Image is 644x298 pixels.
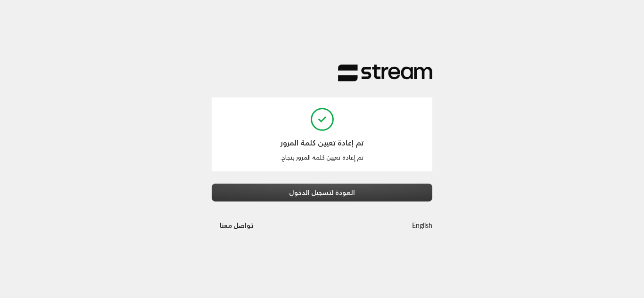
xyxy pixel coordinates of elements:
button: تواصل معنا [212,217,261,234]
button: العودة لتسجيل الدخول [212,184,432,201]
a: English [412,217,432,234]
img: Stream Logo [338,64,432,82]
div: تم إعادة تعيين كلمة المرور [212,132,432,148]
div: تم إعادة تعيين كلمة المرور بنجاح. [212,149,432,162]
a: تواصل معنا [212,219,261,231]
